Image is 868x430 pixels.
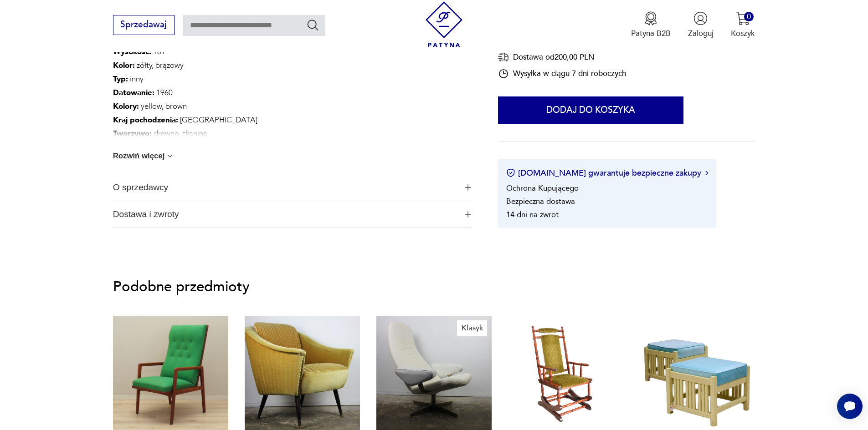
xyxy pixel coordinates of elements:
[506,182,579,193] li: Ochrona Kupującego
[705,171,708,175] img: Ikona strzałki w prawo
[113,15,175,35] button: Sprzedawaj
[688,11,714,39] button: Zaloguj
[498,51,509,62] img: Ikona dostawy
[465,184,471,191] img: Ikona plusa
[113,152,175,161] button: Rozwiń więcej
[837,394,863,419] iframe: Smartsupp widget button
[165,152,175,161] img: chevron down
[113,100,257,113] p: yellow, brown
[113,201,472,228] button: Ikona plusaDostawa i zwroty
[113,60,135,71] b: Kolor:
[113,72,257,86] p: inny
[113,174,457,201] span: O sprzedawcy
[688,28,714,39] p: Zaloguj
[498,51,626,62] div: Dostawa od 200,00 PLN
[631,11,671,39] a: Ikona medaluPatyna B2B
[113,115,178,125] b: Kraj pochodzenia :
[113,174,472,201] button: Ikona plusaO sprzedawcy
[113,280,755,293] p: Podobne przedmioty
[113,127,257,141] p: drewno, tkanina
[736,11,750,25] img: Ikona koszyka
[113,87,154,98] b: Datowanie :
[631,11,671,39] button: Patyna B2B
[744,12,754,21] div: 0
[113,201,457,228] span: Dostawa i zwroty
[498,68,626,79] div: Wysyłka w ciągu 7 dni roboczych
[506,168,515,177] img: Ikona certyfikatu
[113,74,128,84] b: Typ :
[644,11,658,25] img: Ikona medalu
[731,11,755,39] button: 0Koszyk
[421,1,467,47] img: Patyna - sklep z meblami i dekoracjami vintage
[113,113,257,127] p: [GEOGRAPHIC_DATA]
[113,86,257,100] p: 1960
[306,18,319,31] button: Szukaj
[113,59,257,72] p: żółty, brązowy
[113,22,175,29] a: Sprzedawaj
[631,28,671,39] p: Patyna B2B
[506,167,708,178] button: [DOMAIN_NAME] gwarantuje bezpieczne zakupy
[113,101,139,111] b: Kolory :
[693,11,708,25] img: Ikonka użytkownika
[498,96,683,124] button: Dodaj do koszyka
[506,209,559,219] li: 14 dni na zwrot
[113,128,152,139] b: Tworzywo :
[731,28,755,39] p: Koszyk
[506,196,575,206] li: Bezpieczna dostawa
[465,211,471,218] img: Ikona plusa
